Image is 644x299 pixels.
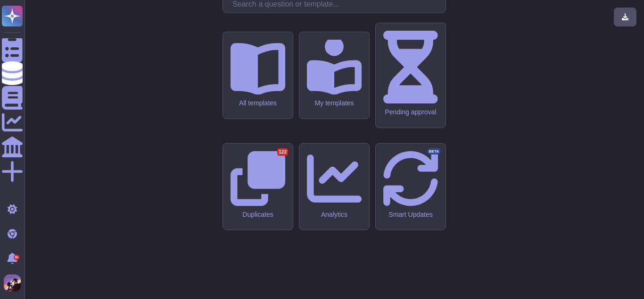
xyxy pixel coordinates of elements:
div: Duplicates [231,211,285,219]
img: user [4,274,21,291]
div: 9+ [14,255,19,260]
div: BETA [427,148,441,155]
div: 122 [277,148,288,156]
div: Pending approval [383,108,438,116]
div: Smart Updates [383,211,438,219]
div: My templates [307,99,362,107]
div: All templates [231,99,285,107]
div: Analytics [307,211,362,219]
button: user [2,273,27,293]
